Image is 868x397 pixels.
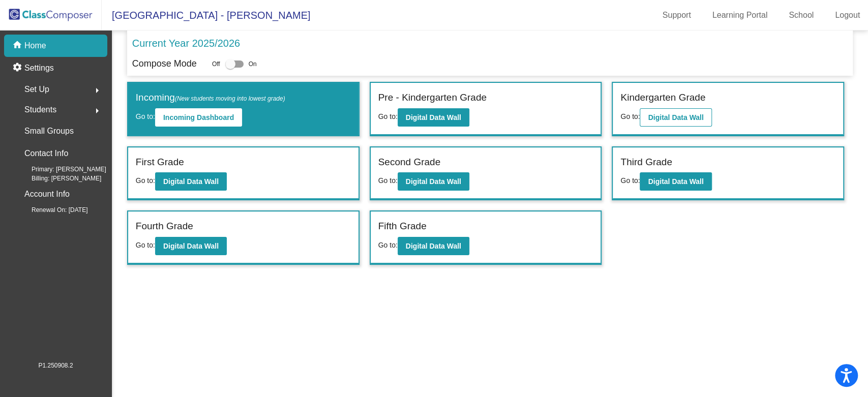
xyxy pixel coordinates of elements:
[15,174,101,183] span: Billing: [PERSON_NAME]
[648,177,703,186] b: Digital Data Wall
[398,172,469,191] button: Digital Data Wall
[136,219,193,234] label: Fourth Grade
[15,165,106,174] span: Primary: [PERSON_NAME]
[136,176,155,185] span: Go to:
[163,113,234,121] b: Incoming Dashboard
[15,205,87,215] span: Renewal On: [DATE]
[827,7,868,23] a: Logout
[378,90,487,105] label: Pre - Kindergarten Grade
[24,40,46,52] p: Home
[620,176,640,185] span: Go to:
[378,176,398,185] span: Go to:
[654,7,699,23] a: Support
[378,241,398,249] span: Go to:
[91,105,103,117] mat-icon: arrow_right
[24,187,70,201] p: Account Info
[132,57,197,71] p: Compose Mode
[212,59,220,69] span: Off
[378,219,427,234] label: Fifth Grade
[24,124,74,138] p: Small Groups
[781,7,822,23] a: School
[406,177,461,186] b: Digital Data Wall
[648,113,703,121] b: Digital Data Wall
[155,172,227,191] button: Digital Data Wall
[378,155,441,170] label: Second Grade
[24,146,68,161] p: Contact Info
[398,237,469,255] button: Digital Data Wall
[136,112,155,120] span: Go to:
[406,113,461,121] b: Digital Data Wall
[620,90,705,105] label: Kindergarten Grade
[136,155,184,170] label: First Grade
[398,108,469,127] button: Digital Data Wall
[155,237,227,255] button: Digital Data Wall
[175,95,285,102] span: (New students moving into lowest grade)
[620,155,672,170] label: Third Grade
[136,90,285,105] label: Incoming
[155,108,242,127] button: Incoming Dashboard
[704,7,776,23] a: Learning Portal
[12,62,24,74] mat-icon: settings
[91,84,103,97] mat-icon: arrow_right
[132,36,240,51] p: Current Year 2025/2026
[102,7,310,23] span: [GEOGRAPHIC_DATA] - [PERSON_NAME]
[378,112,398,120] span: Go to:
[136,241,155,249] span: Go to:
[24,82,49,97] span: Set Up
[163,242,219,250] b: Digital Data Wall
[24,62,54,74] p: Settings
[163,177,219,186] b: Digital Data Wall
[620,112,640,120] span: Go to:
[12,40,24,52] mat-icon: home
[24,103,56,117] span: Students
[640,172,711,191] button: Digital Data Wall
[249,59,257,69] span: On
[640,108,711,127] button: Digital Data Wall
[406,242,461,250] b: Digital Data Wall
